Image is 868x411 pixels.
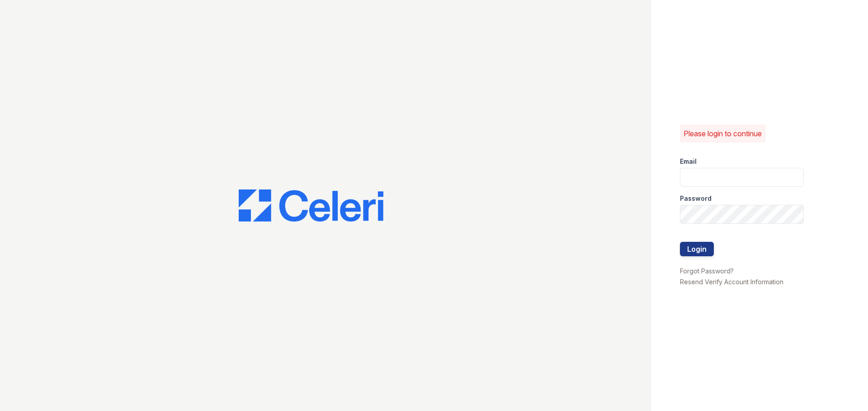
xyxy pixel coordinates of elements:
button: Login [680,242,714,256]
label: Email [680,157,697,166]
a: Forgot Password? [680,267,734,275]
label: Password [680,194,712,203]
a: Resend Verify Account Information [680,278,783,286]
img: CE_Logo_Blue-a8612792a0a2168367f1c8372b55b34899dd931a85d93a1a3d3e32e68fde9ad4.png [239,189,383,222]
p: Please login to continue [684,128,762,139]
